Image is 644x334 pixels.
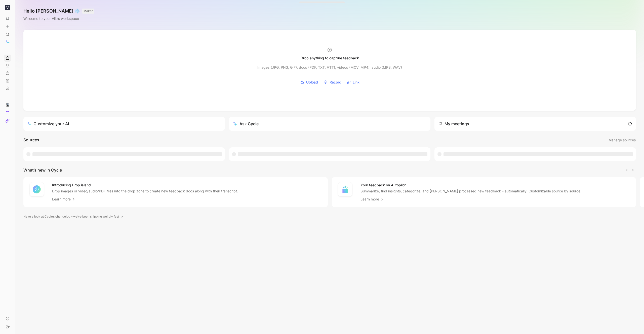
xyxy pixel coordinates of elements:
span: Link [353,79,359,85]
h2: What’s new in Cycle [23,167,62,173]
div: Customize your AI [27,121,69,127]
button: Manage sources [608,137,636,143]
h4: Your feedback on Autopilot [360,182,581,188]
h1: Hello [PERSON_NAME] ❄️ [23,8,94,14]
img: Viio [5,5,10,10]
div: Images (JPG, PNG, GIF), docs (PDF, TXT, VTT), videos (MOV, MP4), audio (MP3, WAV) [257,64,402,70]
button: Viio [4,4,11,11]
span: Manage sources [609,137,636,143]
div: 🎙️ [4,96,11,124]
button: Ask Cycle [229,117,430,131]
div: My meetings [438,121,469,127]
span: Record [330,79,341,85]
button: Record [322,78,343,86]
a: Have a look at Cycle’s changelog – we’ve been shipping weirdly fast [23,214,123,219]
button: Upload [298,78,320,86]
a: Learn more [360,196,384,202]
a: Learn more [52,196,76,202]
span: Upload [306,79,318,85]
h4: Introducing Drop island [52,182,238,188]
h2: Sources [23,137,39,143]
p: Drop images or video/audio/PDF files into the drop zone to create new feedback docs along with th... [52,189,238,194]
a: 🎙️ [4,101,11,108]
img: 🎙️ [6,103,10,107]
button: Link [345,78,361,86]
button: MAKER [82,9,94,14]
a: Customize your AI [23,117,225,131]
p: Summarize, find insights, categorize, and [PERSON_NAME] processed new feedback - automatically. C... [360,189,581,194]
div: Drop anything to capture feedback [301,55,359,61]
div: Welcome to your Viio’s workspace [23,16,94,22]
div: Ask Cycle [233,121,259,127]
